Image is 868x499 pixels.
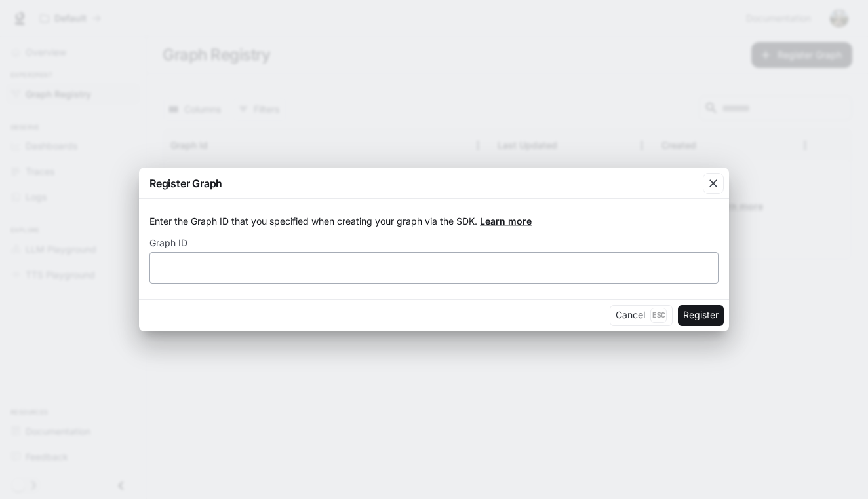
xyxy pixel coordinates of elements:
[149,215,719,228] p: Enter the Graph ID that you specified when creating your graph via the SDK.
[149,238,187,248] p: Graph ID
[149,176,222,191] p: Register Graph
[650,308,667,322] p: Esc
[480,215,532,227] a: Learn more
[678,305,724,326] button: Register
[610,305,673,326] button: CancelEsc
